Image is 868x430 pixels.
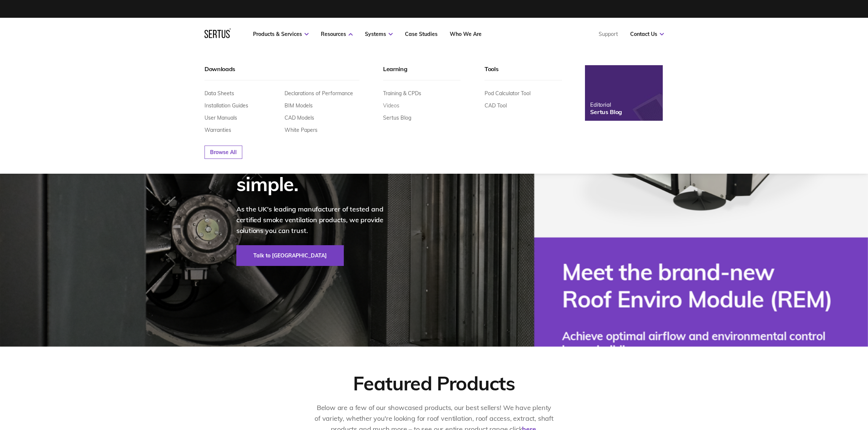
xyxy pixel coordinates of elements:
[630,31,664,37] a: Contact Us
[204,102,248,109] a: Installation Guides
[285,127,317,133] a: White Papers
[204,114,237,121] a: User Manuals
[383,90,421,97] a: Training & CPDs
[590,108,622,116] div: Sertus Blog
[285,114,314,121] a: CAD Models
[405,31,438,37] a: Case Studies
[450,31,482,37] a: Who We Are
[735,344,868,430] iframe: Chat Widget
[353,371,515,395] div: Featured Products
[236,131,399,195] div: Smoke ventilation, made simple.
[285,90,353,97] a: Declarations of Performance
[599,31,618,37] a: Support
[383,114,411,121] a: Sertus Blog
[485,90,531,97] a: Pod Calculator Tool
[236,245,344,266] a: Talk to [GEOGRAPHIC_DATA]
[321,31,353,37] a: Resources
[365,31,393,37] a: Systems
[204,90,234,97] a: Data Sheets
[204,127,231,133] a: Warranties
[383,65,460,80] div: Learning
[204,146,242,159] a: Browse All
[585,65,663,121] a: EditorialSertus Blog
[236,204,399,236] p: As the UK's leading manufacturer of tested and certified smoke ventilation products, we provide s...
[590,101,622,108] div: Editorial
[485,102,507,109] a: CAD Tool
[204,65,359,80] div: Downloads
[285,102,313,109] a: BIM Models
[383,102,399,109] a: Videos
[253,31,309,37] a: Products & Services
[485,65,562,80] div: Tools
